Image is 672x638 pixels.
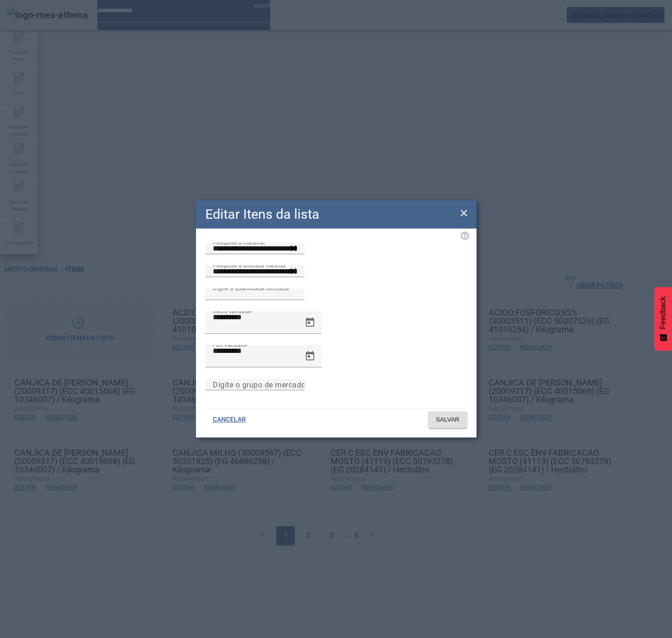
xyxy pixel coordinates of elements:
[213,285,289,291] mat-label: Digite a quantidade utilizada
[213,262,286,268] mat-label: Pesquise a unidade medida
[205,204,319,224] h2: Editar Itens da lista
[428,411,467,428] button: SALVAR
[213,308,251,314] mat-label: Início validade
[213,243,297,254] input: Number
[213,380,315,389] mat-label: Digite o grupo de mercadoria
[213,239,265,245] mat-label: Pesquise o material
[213,415,246,424] span: CANCELAR
[436,415,460,424] span: SALVAR
[205,411,253,428] button: CANCELAR
[299,345,321,367] button: Open calendar
[654,287,672,351] button: Feedback - Mostrar pesquisa
[659,296,667,329] span: Feedback
[299,311,321,334] button: Open calendar
[213,341,247,348] mat-label: Fim validade
[213,266,297,277] input: Number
